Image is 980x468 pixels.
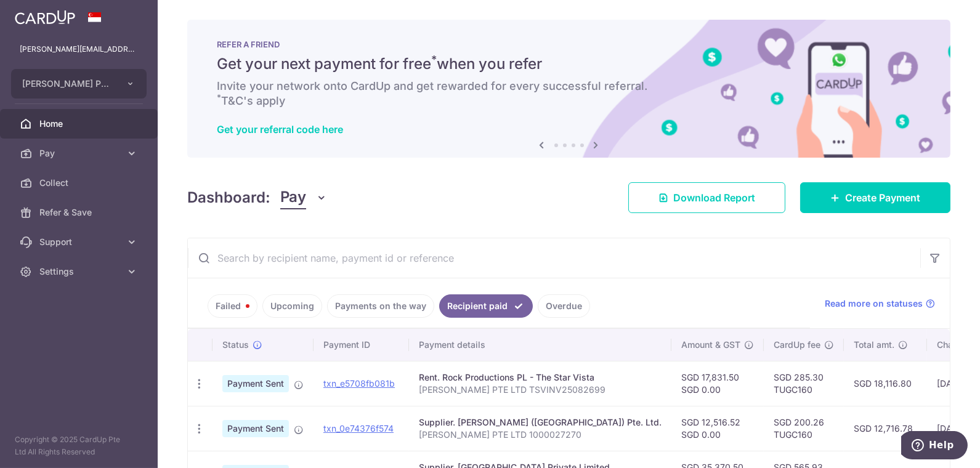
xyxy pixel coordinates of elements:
[681,339,740,351] span: Amount & GST
[844,406,927,451] td: SGD 12,716.78
[39,236,121,248] span: Support
[39,206,121,219] span: Refer & Save
[854,339,894,351] span: Total amt.
[187,187,270,209] h4: Dashboard:
[187,20,950,158] img: RAF banner
[419,429,662,441] p: [PERSON_NAME] PTE LTD 1000027270
[39,177,121,189] span: Collect
[774,339,820,351] span: CardUp fee
[764,406,844,451] td: SGD 200.26 TUGC160
[217,123,343,135] a: Get your referral code here
[327,294,434,318] a: Payments on the way
[22,78,113,90] span: [PERSON_NAME] PTE. LTD.
[222,375,289,392] span: Payment Sent
[39,147,121,159] span: Pay
[538,294,590,318] a: Overdue
[222,420,289,437] span: Payment Sent
[628,182,785,213] a: Download Report
[844,361,927,406] td: SGD 18,116.80
[825,297,923,310] span: Read more on statuses
[280,186,306,209] span: Pay
[419,384,662,396] p: [PERSON_NAME] PTE LTD TSVINV25082699
[671,361,764,406] td: SGD 17,831.50 SGD 0.00
[11,69,147,99] button: [PERSON_NAME] PTE. LTD.
[262,294,322,318] a: Upcoming
[15,10,75,25] img: CardUp
[845,190,920,205] span: Create Payment
[673,190,755,205] span: Download Report
[314,329,409,361] th: Payment ID
[323,423,394,434] a: txn_0e74376f574
[409,329,671,361] th: Payment details
[800,182,950,213] a: Create Payment
[671,406,764,451] td: SGD 12,516.52 SGD 0.00
[222,339,249,351] span: Status
[419,416,662,429] div: Supplier. [PERSON_NAME] ([GEOGRAPHIC_DATA]) Pte. Ltd.
[39,118,121,130] span: Home
[217,79,921,108] h6: Invite your network onto CardUp and get rewarded for every successful referral. T&C's apply
[901,431,968,462] iframe: Opens a widget where you can find more information
[208,294,257,318] a: Failed
[39,265,121,278] span: Settings
[439,294,533,318] a: Recipient paid
[20,43,138,55] p: [PERSON_NAME][EMAIL_ADDRESS][DOMAIN_NAME]
[419,371,662,384] div: Rent. Rock Productions PL - The Star Vista
[825,297,935,310] a: Read more on statuses
[323,378,395,389] a: txn_e5708fb081b
[188,238,920,278] input: Search by recipient name, payment id or reference
[217,39,921,49] p: REFER A FRIEND
[217,54,921,74] h5: Get your next payment for free when you refer
[764,361,844,406] td: SGD 285.30 TUGC160
[280,186,328,209] button: Pay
